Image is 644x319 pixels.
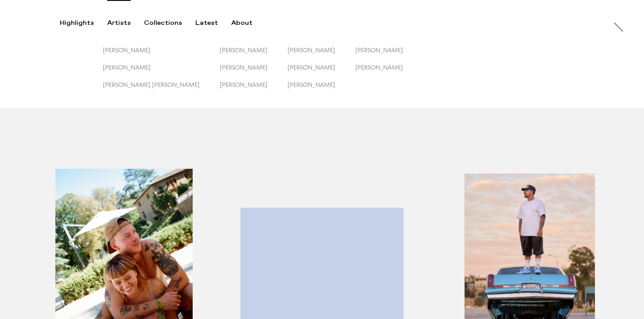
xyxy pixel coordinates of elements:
[144,19,182,27] div: Collections
[103,64,220,81] button: [PERSON_NAME]
[220,64,287,81] button: [PERSON_NAME]
[60,19,107,27] button: Highlights
[287,81,355,98] button: [PERSON_NAME]
[231,19,252,27] div: About
[287,81,335,88] span: [PERSON_NAME]
[287,64,335,71] span: [PERSON_NAME]
[103,47,220,64] button: [PERSON_NAME]
[220,47,268,54] span: [PERSON_NAME]
[103,81,200,88] span: [PERSON_NAME] [PERSON_NAME]
[220,64,268,71] span: [PERSON_NAME]
[231,19,266,27] button: About
[355,64,423,81] button: [PERSON_NAME]
[287,47,355,64] button: [PERSON_NAME]
[355,47,423,64] button: [PERSON_NAME]
[220,81,287,98] button: [PERSON_NAME]
[195,19,231,27] button: Latest
[287,47,335,54] span: [PERSON_NAME]
[60,19,94,27] div: Highlights
[287,64,355,81] button: [PERSON_NAME]
[220,81,268,88] span: [PERSON_NAME]
[195,19,218,27] div: Latest
[103,47,151,54] span: [PERSON_NAME]
[103,81,220,98] button: [PERSON_NAME] [PERSON_NAME]
[107,19,131,27] div: Artists
[355,47,403,54] span: [PERSON_NAME]
[144,19,195,27] button: Collections
[103,64,151,71] span: [PERSON_NAME]
[220,47,287,64] button: [PERSON_NAME]
[355,64,403,71] span: [PERSON_NAME]
[107,19,144,27] button: Artists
